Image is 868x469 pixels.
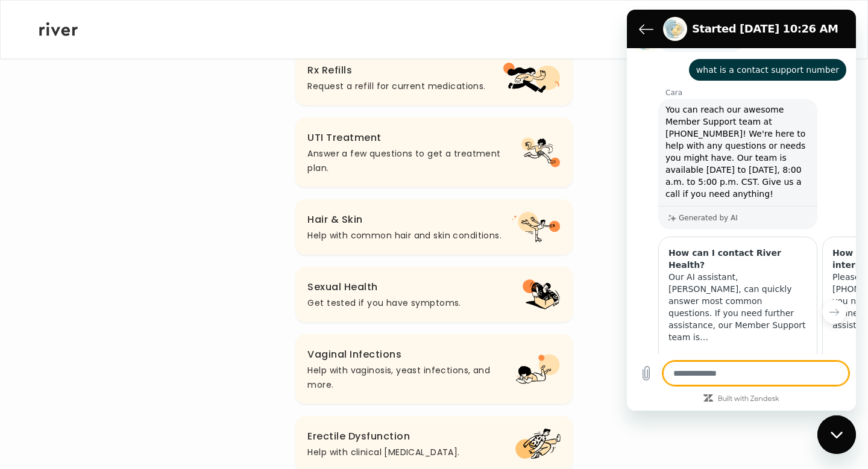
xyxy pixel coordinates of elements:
p: Answer a few questions to get a treatment plan. [307,146,521,175]
h3: Erectile Dysfunction [307,428,459,445]
button: Vaginal InfectionsHelp with vaginosis, yeast infections, and more. [295,334,572,404]
p: Help with common hair and skin conditions. [307,228,502,243]
h3: How can I use an interpreter? [206,237,344,261]
button: UTI TreatmentAnswer a few questions to get a treatment plan. [295,117,572,187]
iframe: Button to launch messaging window, conversation in progress [817,415,856,454]
h3: Vaginal Infections [307,346,516,363]
iframe: Messaging window [627,10,856,411]
p: Please call us at [PHONE_NUMBER] and indicate you need an interpreter. We will connect to an inte... [206,261,344,321]
p: Help with clinical [MEDICAL_DATA]. [307,445,459,459]
p: Request a refill for current medications. [307,79,485,93]
h3: Hair & Skin [307,211,502,228]
a: Built with Zendesk: Visit the Zendesk website in a new tab [91,386,153,394]
h3: UTI Treatment [307,129,521,146]
p: Help with vaginosis, yeast infections, and more. [307,363,516,392]
h3: Rx Refills [307,62,485,79]
p: Get tested if you have symptoms. [307,296,461,310]
button: Hair & SkinHelp with common hair and skin conditions. [295,199,572,255]
button: Upload file [7,352,31,376]
button: Sexual HealthGet tested if you have symptoms. [295,267,572,322]
h3: Sexual Health [307,279,461,296]
button: Rx RefillsRequest a refill for current medications. [295,50,572,105]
